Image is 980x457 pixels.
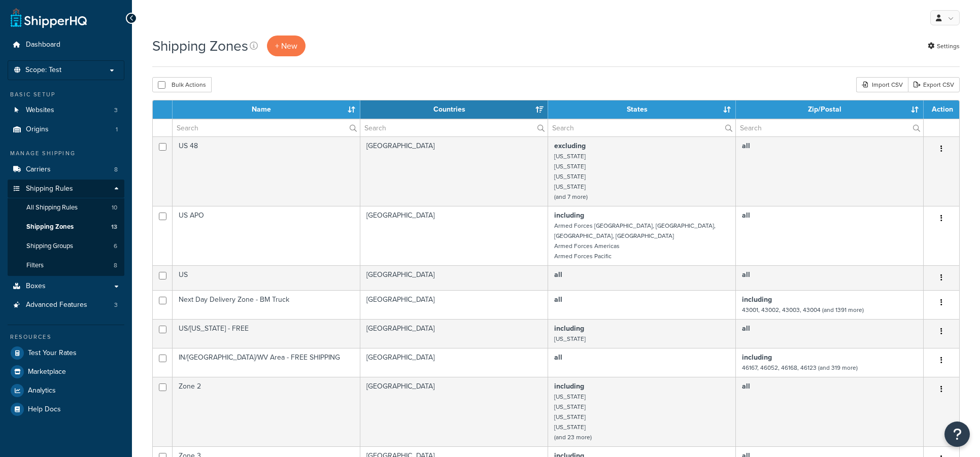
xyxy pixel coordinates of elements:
[8,120,124,139] li: Origins
[152,77,212,92] button: Bulk Actions
[554,192,588,201] small: (and 7 more)
[26,261,44,270] span: Filters
[736,119,923,136] input: Search
[554,334,586,343] small: [US_STATE]
[924,100,959,119] th: Action
[8,101,124,120] a: Websites 3
[26,203,78,212] span: All Shipping Rules
[8,237,124,256] a: Shipping Groups 6
[114,261,117,270] span: 8
[173,319,360,348] td: US/[US_STATE] - FREE
[8,277,124,296] a: Boxes
[554,252,612,261] small: Armed Forces Pacific
[360,100,548,119] th: Countries: activate to sort column ascending
[8,218,124,236] li: Shipping Zones
[8,218,124,236] a: Shipping Zones 13
[173,119,360,136] input: Search
[554,140,586,151] b: excluding
[173,136,360,206] td: US 48
[173,348,360,377] td: IN/[GEOGRAPHIC_DATA]/WV Area - FREE SHIPPING
[8,296,124,314] li: Advanced Features
[908,77,960,92] a: Export CSV
[554,352,562,363] b: all
[360,290,548,319] td: [GEOGRAPHIC_DATA]
[554,162,586,171] small: [US_STATE]
[548,119,735,136] input: Search
[8,160,124,179] li: Carriers
[742,210,750,221] b: all
[26,125,49,134] span: Origins
[554,241,620,251] small: Armed Forces Americas
[554,402,586,411] small: [US_STATE]
[114,301,118,309] span: 3
[742,305,864,314] small: 43001, 43002, 43003, 43004 (and 1391 more)
[26,242,73,251] span: Shipping Groups
[8,333,124,341] div: Resources
[8,237,124,256] li: Shipping Groups
[742,352,772,363] b: including
[275,40,297,52] span: + New
[26,41,60,49] span: Dashboard
[8,180,124,198] a: Shipping Rules
[25,66,61,75] span: Scope: Test
[11,8,87,28] a: ShipperHQ Home
[26,223,74,231] span: Shipping Zones
[114,242,117,251] span: 6
[114,106,118,115] span: 3
[360,136,548,206] td: [GEOGRAPHIC_DATA]
[8,90,124,99] div: Basic Setup
[267,36,306,56] a: + New
[856,77,908,92] div: Import CSV
[944,421,970,447] button: Open Resource Center
[8,180,124,276] li: Shipping Rules
[360,319,548,348] td: [GEOGRAPHIC_DATA]
[112,203,117,212] span: 10
[554,182,586,191] small: [US_STATE]
[114,165,118,174] span: 8
[173,206,360,265] td: US APO
[8,256,124,275] li: Filters
[360,348,548,377] td: [GEOGRAPHIC_DATA]
[173,290,360,319] td: Next Day Delivery Zone - BM Truck
[173,100,360,119] th: Name: activate to sort column ascending
[8,381,124,400] li: Analytics
[8,36,124,54] a: Dashboard
[554,412,586,421] small: [US_STATE]
[554,323,584,334] b: including
[8,256,124,275] a: Filters 8
[8,120,124,139] a: Origins 1
[28,405,61,414] span: Help Docs
[742,269,750,280] b: all
[26,301,87,309] span: Advanced Features
[742,323,750,334] b: all
[736,100,924,119] th: Zip/Postal: activate to sort column ascending
[742,363,858,372] small: 46167, 46052, 46168, 46123 (and 319 more)
[554,269,562,280] b: all
[360,206,548,265] td: [GEOGRAPHIC_DATA]
[111,223,117,231] span: 13
[8,160,124,179] a: Carriers 8
[554,152,586,161] small: [US_STATE]
[173,265,360,290] td: US
[360,119,548,136] input: Search
[554,423,586,432] small: [US_STATE]
[26,106,54,115] span: Websites
[8,363,124,381] a: Marketplace
[360,265,548,290] td: [GEOGRAPHIC_DATA]
[742,140,750,151] b: all
[8,344,124,362] a: Test Your Rates
[554,381,584,392] b: including
[173,377,360,446] td: Zone 2
[360,377,548,446] td: [GEOGRAPHIC_DATA]
[8,198,124,217] a: All Shipping Rules 10
[28,349,77,358] span: Test Your Rates
[8,400,124,418] li: Help Docs
[8,296,124,314] a: Advanced Features 3
[548,100,736,119] th: States: activate to sort column ascending
[8,149,124,158] div: Manage Shipping
[152,36,248,56] h1: Shipping Zones
[26,185,73,193] span: Shipping Rules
